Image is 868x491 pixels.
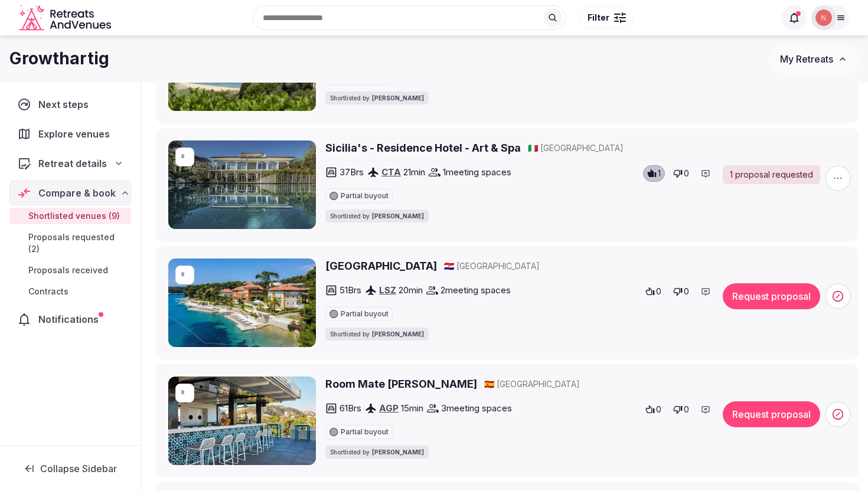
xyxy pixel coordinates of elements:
span: 20 min [399,284,423,296]
button: Collapse Sidebar [9,456,131,482]
span: [PERSON_NAME] [372,94,424,102]
img: noemi [815,9,832,26]
span: 0 [684,404,689,415]
a: LSZ [379,284,396,296]
button: Filter [580,6,634,29]
a: 1 proposal requested [723,165,820,184]
a: Proposals requested (2) [9,229,131,257]
a: Visit the homepage [19,5,113,31]
div: Shortlisted by [325,91,429,104]
span: Shortlisted venues (9) [28,210,120,222]
span: Contracts [28,286,68,297]
svg: Retreats and Venues company logo [19,5,113,31]
span: Retreat details [38,156,107,171]
span: 0 [656,404,661,415]
a: Sicilia's - Residence Hotel - Art & Spa [325,140,521,155]
div: Shortlisted by [325,446,429,459]
span: 1 meeting spaces [443,166,511,178]
button: Request proposal [723,401,820,427]
span: Collapse Sidebar [40,463,117,474]
span: [PERSON_NAME] [372,212,424,220]
span: 15 min [401,402,423,414]
a: Explore venues [9,122,131,146]
button: 🇭🇷 [444,260,454,272]
span: [GEOGRAPHIC_DATA] [497,378,580,390]
span: [PERSON_NAME] [372,330,424,338]
span: Compare & book [38,186,116,200]
a: Shortlisted venues (9) [9,208,131,224]
a: Room Mate [PERSON_NAME] [325,377,477,391]
span: My Retreats [780,53,833,65]
span: 2 meeting spaces [440,284,511,296]
span: Proposals received [28,264,108,276]
button: 0 [642,401,665,418]
span: 🇪🇸 [484,379,494,389]
span: Partial buyout [341,192,389,199]
span: 🇮🇹 [528,143,538,153]
span: Next steps [38,97,93,112]
img: Boutique Hotel Alhambra [168,258,316,347]
span: [GEOGRAPHIC_DATA] [540,142,624,154]
button: 0 [670,283,693,300]
a: Next steps [9,92,131,117]
img: Room Mate Valeria [168,377,316,465]
a: Notifications [9,307,131,332]
a: AGP [379,402,399,414]
span: 21 min [403,166,425,178]
button: My Retreats [769,44,859,74]
span: Proposals requested (2) [28,231,126,255]
span: Notifications [38,312,103,326]
span: [GEOGRAPHIC_DATA] [456,260,540,272]
h1: Growthartig [9,47,109,70]
span: Filter [588,12,609,24]
span: 0 [656,286,661,297]
span: 51 Brs [340,284,361,296]
button: 0 [642,283,665,300]
span: 3 meeting spaces [441,402,512,414]
span: 61 Brs [340,402,361,414]
span: 0 [684,286,689,297]
button: 0 [670,401,693,418]
button: 0 [670,165,693,182]
a: [GEOGRAPHIC_DATA] [325,258,437,273]
span: 0 [684,168,689,179]
a: CTA [381,166,401,178]
button: Request proposal [723,283,820,309]
span: 🇭🇷 [444,261,454,271]
div: Shortlisted by [325,328,429,341]
a: Contracts [9,283,131,300]
img: Sicilia's - Residence Hotel - Art & Spa [168,140,316,229]
span: Explore venues [38,127,115,141]
span: 1 [658,168,661,179]
span: Partial buyout [341,428,389,436]
a: Proposals received [9,262,131,279]
span: [PERSON_NAME] [372,448,424,456]
span: Partial buyout [341,310,389,317]
div: Shortlisted by [325,210,429,222]
button: 🇮🇹 [528,142,538,154]
button: 1 [643,165,665,182]
button: 🇪🇸 [484,378,494,390]
span: 37 Brs [340,166,364,178]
